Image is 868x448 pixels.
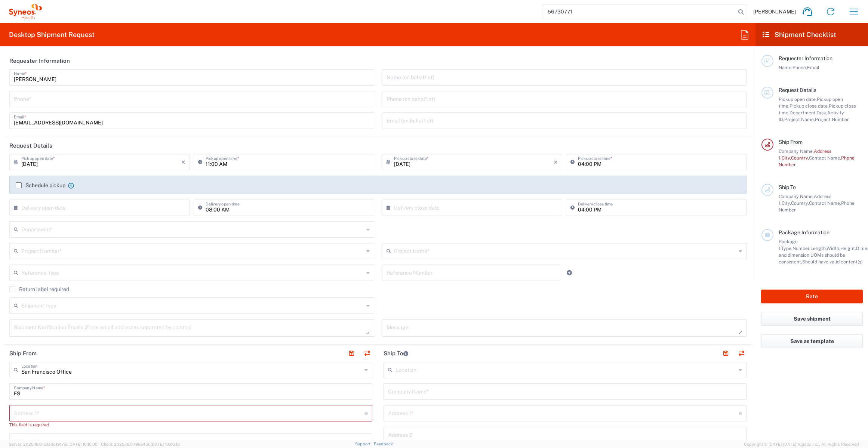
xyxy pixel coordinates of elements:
[9,142,52,149] h2: Request Details
[791,200,809,206] span: Country,
[816,110,827,115] span: Task,
[779,65,792,70] span: Name,
[840,245,856,251] span: Height,
[781,245,792,251] span: Type,
[9,350,37,357] h2: Ship From
[761,290,863,303] button: Rate
[782,155,791,161] span: City,
[181,156,185,168] i: ×
[810,245,827,251] span: Length,
[779,87,816,93] span: Request Details
[542,4,736,19] input: Shipment, tracking or reference number
[9,57,70,65] h2: Requester Information
[779,55,832,61] span: Requester Information
[761,312,863,326] button: Save shipment
[763,30,836,39] h2: Shipment Checklist
[374,442,393,446] a: Feedback
[355,442,374,446] a: Support
[809,155,841,161] span: Contact Name,
[9,442,98,447] span: Server: 2025.18.0-a0edd1917ac
[68,442,98,447] span: [DATE] 10:10:00
[784,117,815,122] span: Project Name,
[16,182,65,188] label: Schedule pickup
[761,334,863,348] button: Save as template
[9,286,69,292] label: Return label required
[802,259,863,265] span: Should have valid content(s)
[779,148,814,154] span: Company Name,
[809,200,841,206] span: Contact Name,
[779,239,798,251] span: Package 1:
[789,103,829,109] span: Pickup close date,
[782,200,791,206] span: City,
[779,194,814,199] span: Company Name,
[753,8,796,15] span: [PERSON_NAME]
[789,110,816,115] span: Department,
[9,421,372,428] div: This field is required
[792,245,810,251] span: Number,
[815,117,849,122] span: Project Number
[792,65,807,70] span: Phone,
[827,245,840,251] span: Width,
[384,350,408,357] h2: Ship To
[101,442,180,447] span: Client: 2025.18.0-198a450
[807,65,819,70] span: Email
[9,30,95,39] h2: Desktop Shipment Request
[779,184,796,190] span: Ship To
[779,229,829,235] span: Package Information
[744,441,859,448] span: Copyright © [DATE]-[DATE] Agistix Inc., All Rights Reserved
[779,139,803,145] span: Ship From
[564,268,575,278] a: Add Reference
[151,442,180,447] span: [DATE] 10:06:13
[779,96,817,102] span: Pickup open date,
[791,155,809,161] span: Country,
[554,156,558,168] i: ×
